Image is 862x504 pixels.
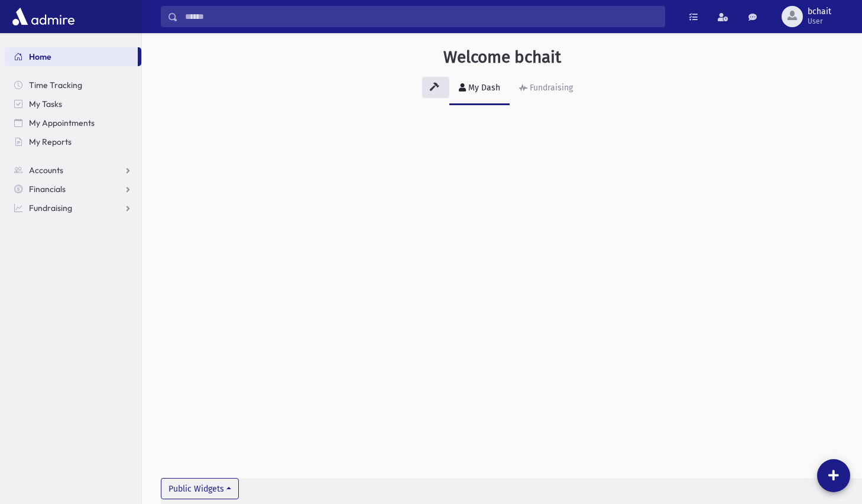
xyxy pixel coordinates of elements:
a: Fundraising [5,199,141,217]
span: Financials [29,184,66,194]
div: Fundraising [527,83,573,93]
span: Time Tracking [29,80,82,90]
span: My Appointments [29,118,95,128]
span: My Tasks [29,99,62,109]
a: Accounts [5,161,141,180]
span: bchait [808,7,831,17]
a: My Reports [5,132,141,151]
a: My Dash [449,72,510,105]
input: Search [178,6,665,27]
span: My Reports [29,136,72,147]
button: Public Widgets [161,478,239,499]
h3: Welcome bchait [443,47,561,67]
a: Time Tracking [5,76,141,95]
a: My Appointments [5,113,141,132]
a: Financials [5,180,141,199]
span: User [808,17,831,26]
span: Accounts [29,165,63,175]
a: Home [5,47,138,66]
a: My Tasks [5,95,141,113]
img: AdmirePro [9,5,77,28]
span: Fundraising [29,203,72,213]
a: Fundraising [510,72,582,105]
span: Home [29,51,51,62]
div: My Dash [466,83,500,93]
